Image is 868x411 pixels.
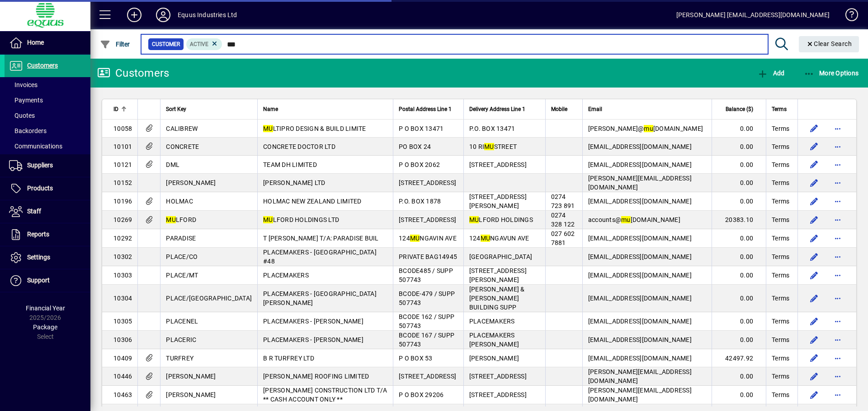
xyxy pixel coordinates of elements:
a: Home [5,32,90,54]
span: [EMAIL_ADDRESS][DOMAIN_NAME] [588,161,692,168]
span: PLACEMAKERS - [PERSON_NAME] [263,336,363,343]
span: Home [27,39,44,46]
button: Clear [799,36,859,52]
span: Products [27,185,53,192]
span: 10305 [113,318,132,325]
span: Terms [772,234,789,243]
button: More options [830,291,845,305]
span: BCODE 167 / SUPP 507743 [399,332,454,348]
span: [GEOGRAPHIC_DATA] [469,253,532,260]
span: 124 NGAVUN AVE [469,235,529,242]
span: CONCRETE DOCTOR LTD [263,143,335,150]
span: Terms [772,317,789,326]
span: [EMAIL_ADDRESS][DOMAIN_NAME] [588,355,692,362]
span: [PERSON_NAME][EMAIL_ADDRESS][DOMAIN_NAME] [588,368,692,384]
span: PLACERIC [166,336,196,343]
span: Delivery Address Line 1 [469,104,525,114]
em: MU [469,216,479,223]
td: 0.00 [712,367,766,386]
td: 42497.92 [712,349,766,367]
span: [EMAIL_ADDRESS][DOMAIN_NAME] [588,272,692,279]
button: Edit [807,194,821,208]
span: [PERSON_NAME] LTD [263,179,325,186]
span: Terms [772,215,789,224]
button: Edit [807,388,821,402]
span: [EMAIL_ADDRESS][DOMAIN_NAME] [588,198,692,205]
button: More options [830,121,845,136]
span: Suppliers [27,162,53,169]
button: Edit [807,369,821,383]
span: Sort Key [166,104,186,114]
span: Terms [772,178,789,187]
span: PO BOX 24 [399,143,431,150]
span: Reports [27,231,49,238]
span: [EMAIL_ADDRESS][DOMAIN_NAME] [588,336,692,343]
button: Add [120,7,149,23]
button: Edit [807,314,821,328]
span: 10152 [113,179,132,186]
span: TURFREY [166,355,193,362]
span: PLACEMAKERS - [GEOGRAPHIC_DATA][PERSON_NAME] [263,290,377,306]
button: Edit [807,291,821,305]
span: 0274 723 891 [551,193,575,209]
span: Settings [27,254,50,261]
div: Mobile [551,104,577,114]
span: PLACEMAKERS - [GEOGRAPHIC_DATA] #48 [263,249,377,265]
span: [STREET_ADDRESS][PERSON_NAME] [469,267,527,283]
span: Customer [152,40,180,49]
span: 10121 [113,161,132,168]
span: PRIVATE BAG14945 [399,253,457,260]
span: 10 RI STREET [469,143,517,150]
a: Reports [5,223,90,246]
span: Mobile [551,104,567,114]
span: P.O. BOX 13471 [469,125,515,132]
a: Backorders [5,123,90,139]
span: Backorders [9,127,47,134]
span: PLACE/[GEOGRAPHIC_DATA] [166,295,252,302]
span: Terms [772,197,789,206]
button: More Options [802,65,861,81]
span: Postal Address Line 1 [399,104,452,114]
span: Email [588,104,602,114]
button: More options [830,388,845,402]
span: [PERSON_NAME] & [PERSON_NAME] BUILDING SUPP [469,286,525,311]
span: Terms [772,142,789,151]
span: 10303 [113,272,132,279]
span: Terms [772,335,789,344]
span: CALIBREW [166,125,198,132]
span: 10292 [113,235,132,242]
button: Edit [807,139,821,154]
span: Terms [772,372,789,381]
span: 10196 [113,198,132,205]
em: MU [263,125,273,132]
a: Support [5,269,90,292]
span: 0274 328 122 [551,212,575,228]
em: MU [166,216,176,223]
a: Communications [5,139,90,154]
a: Staff [5,200,90,223]
a: Suppliers [5,154,90,177]
span: [PERSON_NAME] CONSTRUCTION LTD T/A ** CASH ACCOUNT ONLY ** [263,387,387,403]
span: LFORD HOLDINGS LTD [263,216,339,223]
span: [EMAIL_ADDRESS][DOMAIN_NAME] [588,295,692,302]
span: Invoices [9,81,38,88]
td: 0.00 [712,156,766,174]
span: 10446 [113,373,132,380]
span: HOLMAC [166,198,193,205]
div: [PERSON_NAME] [EMAIL_ADDRESS][DOMAIN_NAME] [676,8,830,22]
span: Financial Year [26,305,65,312]
span: [EMAIL_ADDRESS][DOMAIN_NAME] [588,143,692,150]
span: P O BOX 2062 [399,161,440,168]
span: P.O. BOX 1878 [399,198,441,205]
button: More options [830,194,845,208]
span: 10302 [113,253,132,260]
span: [STREET_ADDRESS] [469,373,527,380]
button: More options [830,212,845,227]
span: BCODE 162 / SUPP 507743 [399,313,454,329]
div: ID [113,104,132,114]
button: Edit [807,249,821,264]
span: [EMAIL_ADDRESS][DOMAIN_NAME] [588,235,692,242]
span: LFORD [166,216,196,223]
span: 027 602 7881 [551,230,575,246]
span: TEAM DH LIMITED [263,161,317,168]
